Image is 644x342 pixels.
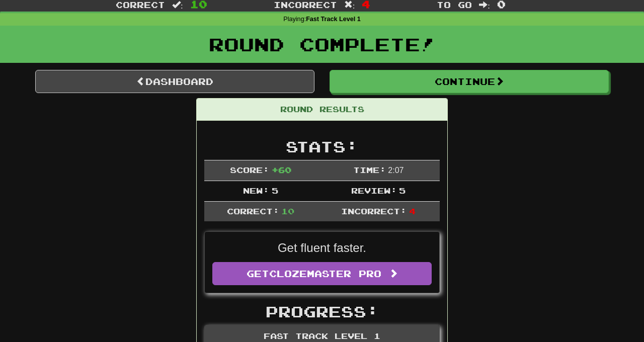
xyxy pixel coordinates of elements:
[243,186,269,195] span: New:
[409,206,416,216] span: 4
[272,165,291,175] span: + 60
[204,303,440,320] h2: Progress:
[272,186,278,195] span: 5
[4,34,640,54] h1: Round Complete!
[172,1,183,9] span: :
[281,206,294,216] span: 10
[35,70,314,93] a: Dashboard
[399,186,406,195] span: 5
[197,99,447,121] div: Round Results
[388,166,404,175] span: 2 : 0 7
[351,186,397,195] span: Review:
[330,70,609,93] button: Continue
[204,138,440,155] h2: Stats:
[269,268,381,279] span: Clozemaster Pro
[479,1,490,9] span: :
[353,165,386,175] span: Time:
[341,206,407,216] span: Incorrect:
[230,165,269,175] span: Score:
[227,206,279,216] span: Correct:
[212,239,432,256] p: Get fluent faster.
[344,1,355,9] span: :
[306,16,361,23] strong: Fast Track Level 1
[212,262,432,285] a: GetClozemaster Pro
